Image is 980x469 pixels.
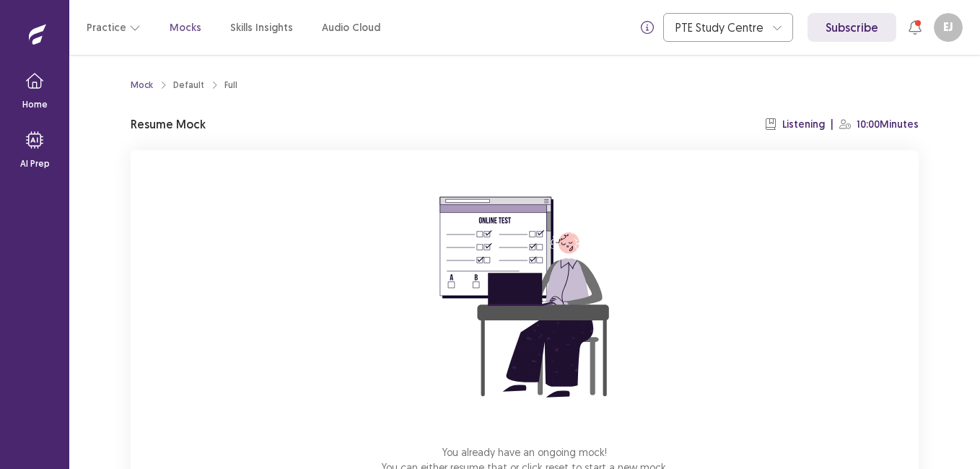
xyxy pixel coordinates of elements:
[634,14,660,40] button: info
[173,79,204,92] div: Default
[831,117,834,132] p: |
[170,20,201,35] a: Mocks
[224,79,237,92] div: Full
[20,157,50,170] p: AI Prep
[131,79,153,92] a: Mock
[131,115,206,133] p: Resume Mock
[934,13,963,42] button: EJ
[782,117,825,132] p: Listening
[322,20,380,35] a: Audio Cloud
[675,14,765,41] div: PTE Study Centre
[808,13,896,42] a: Subscribe
[131,79,237,92] nav: breadcrumb
[395,167,655,427] img: attend-mock
[230,20,293,35] a: Skills Insights
[22,98,48,111] p: Home
[857,117,919,132] p: 10:00 Minutes
[87,14,141,40] button: Practice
